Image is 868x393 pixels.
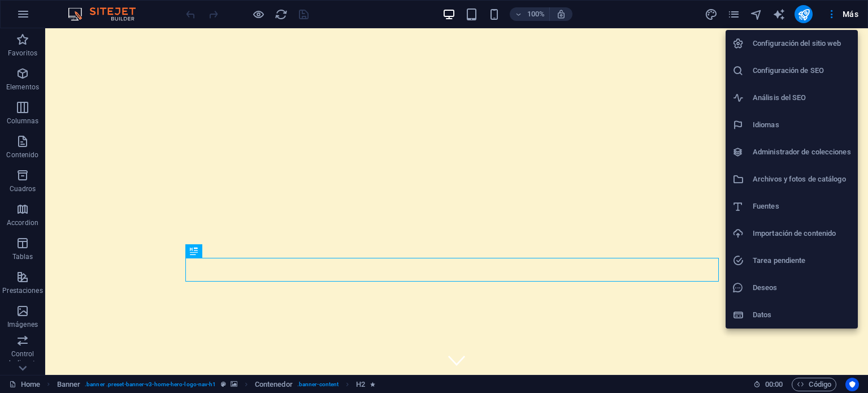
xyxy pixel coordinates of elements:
[753,37,851,50] h6: Configuración del sitio web
[753,172,851,186] h6: Archivos y fotos de catálogo
[753,118,851,132] h6: Idiomas
[753,91,851,105] h6: Análisis del SEO
[753,254,851,267] h6: Tarea pendiente
[753,145,851,159] h6: Administrador de colecciones
[753,308,851,322] h6: Datos
[753,227,851,240] h6: Importación de contenido
[753,200,851,213] h6: Fuentes
[753,281,851,295] h6: Deseos
[753,64,851,77] h6: Configuración de SEO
